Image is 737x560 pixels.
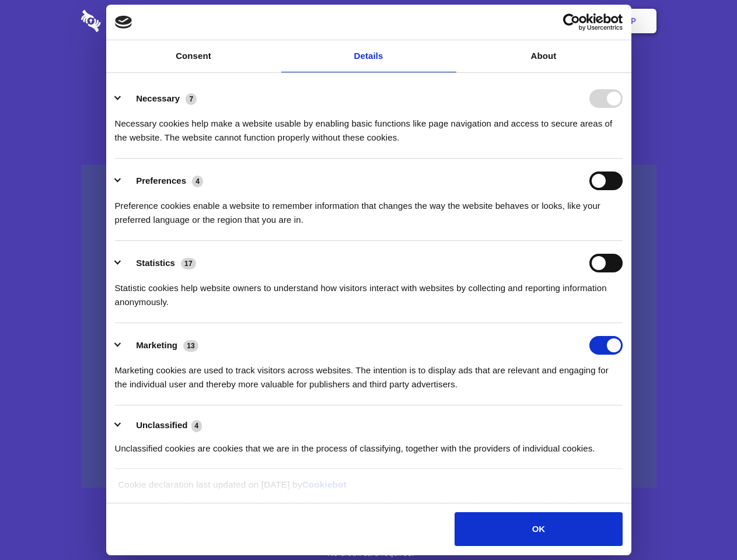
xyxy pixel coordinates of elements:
button: Preferences (4) [115,171,211,190]
span: 13 [183,340,198,352]
div: Cookie declaration last updated on [DATE] by [109,478,628,501]
div: Statistic cookies help website owners to understand how visitors interact with websites by collec... [115,272,623,309]
label: Marketing [136,340,177,350]
div: Unclassified cookies are cookies that we are in the process of classifying, together with the pro... [115,433,623,456]
div: Preference cookies enable a website to remember information that changes the way the website beha... [115,190,623,227]
span: 4 [191,420,202,432]
a: Pricing [343,3,393,39]
a: Consent [106,40,281,72]
a: Cookiebot [302,480,347,489]
button: Unclassified (4) [115,418,209,433]
h1: Eliminate Slack Data Loss. [81,52,656,94]
h4: Auto-redaction of sensitive data, encrypted data sharing and self-destructing private chats. Shar... [81,106,656,145]
button: OK [455,512,622,546]
label: Preferences [136,176,186,185]
span: 17 [181,258,196,269]
span: 4 [192,176,203,187]
div: Marketing cookies are used to track visitors across websites. The intention is to display ads tha... [115,355,623,391]
img: logo-wordmark-white-trans-d4663122ce5f474addd5e946df7df03e33cb6a1c49d2221995e7729f52c070b2.svg [81,10,181,32]
iframe: Drift Widget Chat Controller [679,502,723,546]
button: Statistics (17) [115,254,204,272]
div: Necessary cookies help make a website usable by enabling basic functions like page navigation and... [115,108,623,145]
a: Contact [473,3,527,39]
a: About [456,40,631,72]
button: Necessary (7) [115,89,204,108]
img: logo [115,16,132,29]
a: Wistia video thumbnail [81,164,656,488]
a: Login [529,3,580,39]
button: Marketing (13) [115,336,206,355]
label: Statistics [136,258,175,268]
span: 7 [186,93,197,105]
label: Necessary [136,93,180,103]
a: Usercentrics Cookiebot - opens in a new window [521,13,623,31]
a: Details [281,40,456,72]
